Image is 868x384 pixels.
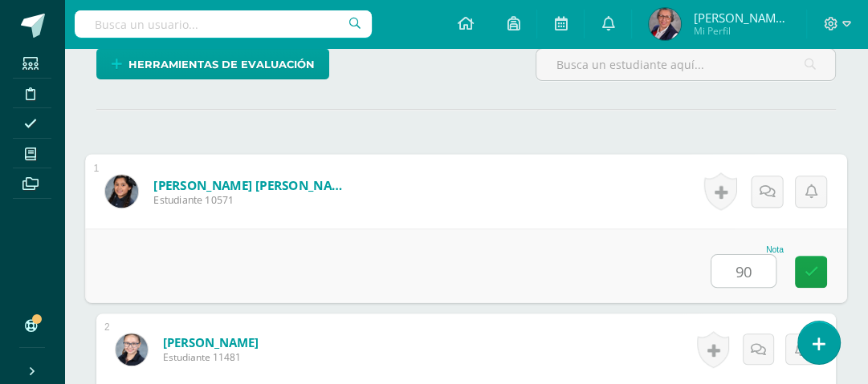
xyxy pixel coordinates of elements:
img: 8a89fa1821b1729ba98c27bfc1014cb9.png [116,333,148,366]
input: Busca un estudiante aquí... [536,49,835,80]
input: 0-100.0 [711,255,776,287]
a: [PERSON_NAME] [163,334,259,350]
span: [PERSON_NAME] [PERSON_NAME] [693,10,789,26]
div: Nota [711,245,784,254]
a: [PERSON_NAME] [PERSON_NAME] [153,176,352,193]
span: Estudiante 11481 [163,350,259,364]
input: Busca un usuario... [75,10,372,38]
span: Mi Perfil [693,24,789,38]
img: 0e4f1cb576da62a8f738c592ed7b153b.png [649,8,681,40]
a: Herramientas de evaluación [96,48,329,79]
span: Herramientas de evaluación [128,50,315,79]
span: Estudiante 10571 [153,192,352,207]
img: 3f97c37b3e925532e77f158397e2e513.png [105,175,138,208]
